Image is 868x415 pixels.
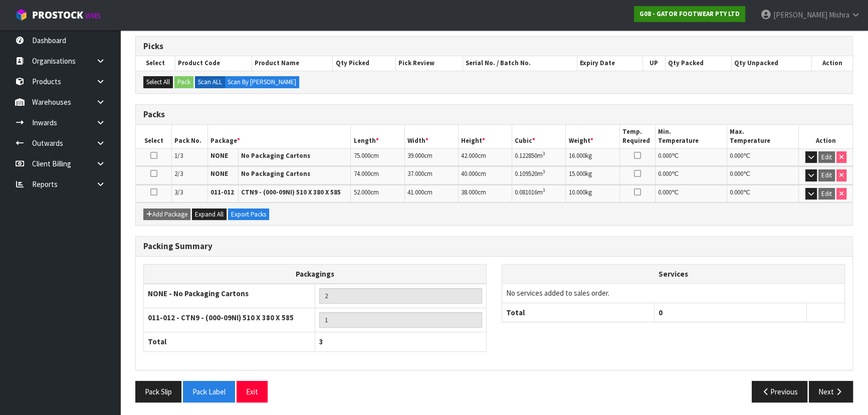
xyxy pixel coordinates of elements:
span: 0.000 [730,169,743,178]
th: Product Code [175,56,252,70]
td: m [512,166,566,184]
strong: NONE - No Packaging Cartons [148,289,249,298]
span: 3/3 [174,188,183,196]
th: Pick Review [396,56,463,70]
sup: 3 [543,150,545,157]
th: Select [136,125,172,148]
td: ℃ [656,148,727,166]
th: Length [351,125,404,148]
td: cm [458,148,512,166]
button: Previous [752,381,808,402]
strong: 011-012 [210,188,234,196]
span: 0.000 [658,188,672,196]
td: ℃ [656,185,727,202]
th: Height [458,125,512,148]
th: Packagings [144,264,487,284]
th: Product Name [252,56,333,70]
th: Qty Packed [665,56,731,70]
span: 75.000 [353,151,370,160]
button: Edit [818,169,835,181]
td: cm [351,166,404,184]
span: 2/3 [174,169,183,178]
td: m [512,185,566,202]
h3: Packs [143,110,845,119]
th: Max. Temperature [727,125,799,148]
th: Services [502,265,844,284]
th: Expiry Date [577,56,642,70]
span: 1/3 [174,151,183,160]
th: Min. Temperature [656,125,727,148]
span: Expand All [195,210,224,219]
th: Package [207,125,351,148]
th: Serial No. / Batch No. [463,56,577,70]
button: Expand All [192,209,227,221]
h3: Packing Summary [143,242,845,251]
td: cm [404,185,458,202]
button: Edit [818,151,835,163]
td: kg [566,148,619,166]
button: Pack [174,76,193,88]
th: Cubic [512,125,566,148]
label: Scan By [PERSON_NAME] [225,76,299,88]
strong: No Packaging Cartons [241,151,310,160]
span: 39.000 [407,151,424,160]
th: Total [502,303,655,322]
td: No services added to sales order. [502,284,844,303]
span: 37.000 [407,169,424,178]
th: Action [811,56,852,70]
span: 15.000 [568,169,585,178]
sup: 3 [543,187,545,193]
strong: No Packaging Cartons [241,169,310,178]
td: m [512,148,566,166]
th: Temp. Required [619,125,656,148]
span: 38.000 [461,188,478,196]
th: UP [642,56,665,70]
button: Add Package [143,209,190,221]
span: 0.122850 [515,151,537,160]
td: cm [404,166,458,184]
button: Select All [143,76,173,88]
th: Total [144,332,315,351]
td: cm [351,185,404,202]
span: 0.000 [730,188,743,196]
button: Pack Label [183,381,235,402]
th: Select [136,56,175,70]
img: cube-alt.png [15,9,28,21]
th: Qty Unpacked [732,56,812,70]
span: 41.000 [407,188,424,196]
strong: NONE [210,169,228,178]
button: Export Packs [228,209,269,221]
th: Qty Picked [333,56,396,70]
strong: G08 - GATOR FOOTWEAR PTY LTD [639,10,740,18]
span: ProStock [32,9,83,22]
span: 0 [659,308,663,317]
span: 40.000 [461,169,478,178]
td: kg [566,166,619,184]
span: 3 [319,337,323,346]
span: 16.000 [568,151,585,160]
span: 0.081016 [515,188,537,196]
span: 52.000 [353,188,370,196]
sup: 3 [543,168,545,175]
label: Scan ALL [195,76,225,88]
span: 0.000 [658,169,672,178]
td: cm [458,166,512,184]
th: Weight [566,125,619,148]
span: [PERSON_NAME] [773,10,827,20]
small: WMS [85,11,101,21]
td: ℃ [656,166,727,184]
a: G08 - GATOR FOOTWEAR PTY LTD [634,6,745,22]
h3: Picks [143,42,845,51]
td: kg [566,185,619,202]
button: Next [809,381,853,402]
span: 42.000 [461,151,478,160]
strong: 011-012 - CTN9 - (000-09NI) 510 X 380 X 585 [148,313,294,322]
span: Mishra [829,10,849,20]
button: Exit [237,381,268,402]
td: cm [458,185,512,202]
td: cm [351,148,404,166]
span: 0.000 [658,151,672,160]
th: Width [404,125,458,148]
td: ℃ [727,166,799,184]
button: Edit [818,188,835,200]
